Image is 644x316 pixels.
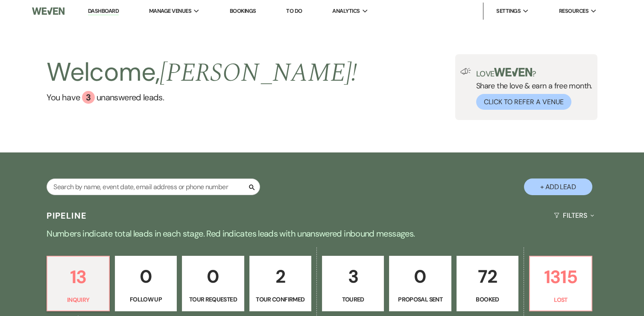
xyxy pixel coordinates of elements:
p: 72 [462,262,513,291]
p: Booked [462,295,513,304]
a: 3Toured [322,256,384,311]
a: 2Tour Confirmed [249,256,311,311]
a: You have 3 unanswered leads. [47,91,357,104]
p: Love ? [476,68,592,78]
a: To Do [286,7,302,15]
p: Inquiry [53,295,103,304]
a: Bookings [230,7,256,15]
a: 0Proposal Sent [389,256,451,311]
a: 0Tour Requested [182,256,244,311]
span: Analytics [332,7,360,15]
button: Click to Refer a Venue [476,94,571,110]
p: Numbers indicate total leads in each stage. Red indicates leads with unanswered inbound messages. [15,227,629,240]
img: weven-logo-green.svg [494,68,532,76]
p: Tour Confirmed [255,295,306,304]
a: 13Inquiry [47,256,109,311]
p: 0 [120,262,171,291]
a: 72Booked [457,256,518,311]
h3: Pipeline [47,210,87,222]
p: Toured [328,295,378,304]
p: Tour Requested [187,295,238,304]
p: Lost [535,295,586,304]
a: 1315Lost [529,256,592,311]
div: Share the love & earn a free month. [471,68,592,110]
input: Search by name, event date, email address or phone number [47,178,260,195]
p: 13 [53,263,103,291]
p: Follow Up [120,295,171,304]
p: Proposal Sent [395,295,445,304]
span: [PERSON_NAME] ! [160,53,357,93]
a: 0Follow Up [115,256,177,311]
img: loud-speaker-illustration.svg [460,68,471,75]
span: Resources [559,7,588,15]
p: 0 [187,262,238,291]
img: Weven Logo [32,2,64,20]
button: Filters [550,204,597,227]
span: Manage Venues [149,7,191,15]
p: 0 [395,262,445,291]
p: 2 [255,262,306,291]
p: 3 [328,262,378,291]
div: 3 [82,91,95,104]
a: Dashboard [88,7,119,15]
button: + Add Lead [524,178,592,195]
h2: Welcome, [47,54,357,91]
span: Settings [496,7,521,15]
p: 1315 [535,263,586,291]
